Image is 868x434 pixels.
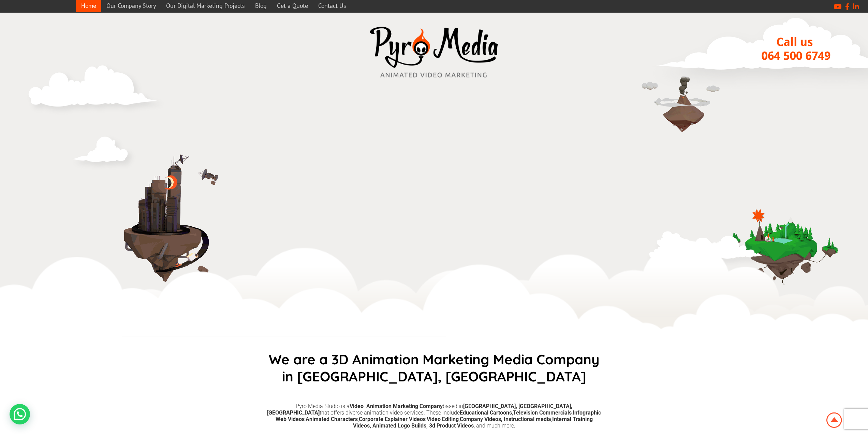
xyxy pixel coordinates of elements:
b: Internal Training Videos, Animated Logo Builds, 3d Product Videos [353,416,593,429]
b: Corporate Explainer Videos [359,416,426,422]
strong: Video Animation Marketing Company [350,403,443,409]
img: Animation Studio South Africa [825,411,843,429]
b: Educational Cartoons [460,409,512,416]
img: explainer videos durban [62,142,233,336]
b: Video Editing [427,416,459,422]
strong: [GEOGRAPHIC_DATA], [GEOGRAPHIC_DATA], [GEOGRAPHIC_DATA] [267,403,572,416]
b: Company Videos, Instructional media [460,416,551,422]
img: video marketing company durban [724,183,843,303]
img: explainer videos [647,228,767,270]
h1: We are a 3D Animation Marketing Media Company in [GEOGRAPHIC_DATA], [GEOGRAPHIC_DATA] [264,351,605,385]
a: video marketing media company westville durban logo [366,23,502,83]
img: video production [25,64,165,117]
b: Infographic Web Videos [276,409,601,422]
img: video marketing media company westville durban logo [366,23,502,82]
p: Pyro Media Studio is a based in that offers diverse animation video services. These include , , ,... [267,403,601,429]
img: media company durban [639,60,724,146]
b: Television Commercials [513,409,572,416]
img: corporate videos [69,132,141,174]
b: Animated Characters [306,416,358,422]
